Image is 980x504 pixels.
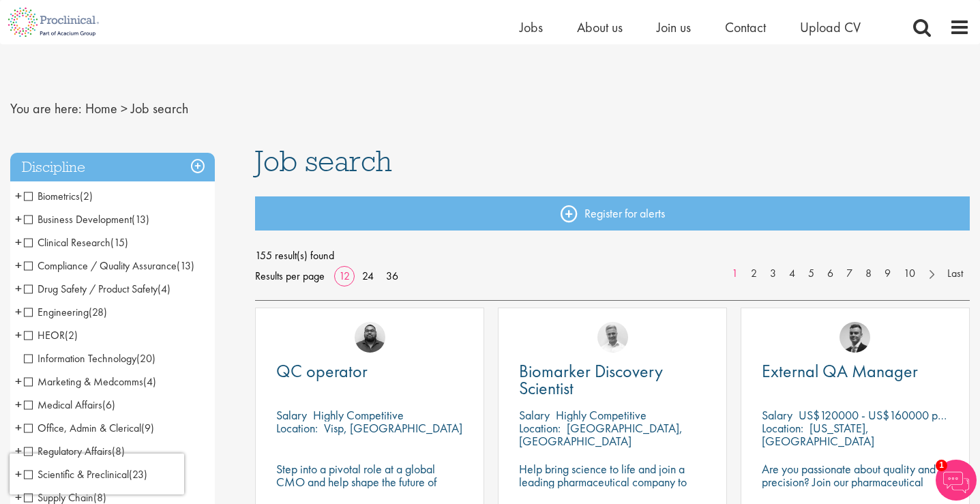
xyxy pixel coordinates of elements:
[89,305,107,319] span: (28)
[15,394,22,415] span: +
[112,444,125,458] span: (8)
[15,301,22,322] span: +
[936,460,977,501] img: Chatbot
[878,266,897,282] a: 9
[520,18,543,36] a: Jobs
[15,232,22,252] span: +
[131,100,188,117] span: Job search
[255,196,970,231] a: Register for alerts
[102,398,115,412] span: (6)
[657,18,691,36] a: Join us
[136,351,155,366] span: (20)
[324,420,462,436] p: Visp, [GEOGRAPHIC_DATA]
[940,266,970,282] a: Last
[725,18,766,36] a: Contact
[597,322,628,353] img: Joshua Bye
[121,100,128,117] span: >
[577,18,623,36] a: About us
[24,282,170,296] span: Drug Safety / Product Safety
[15,278,22,299] span: +
[24,398,102,412] span: Medical Affairs
[897,266,922,282] a: 10
[24,258,177,273] span: Compliance / Quality Assurance
[10,153,215,182] h3: Discipline
[24,351,155,366] span: Information Technology
[801,266,821,282] a: 5
[24,212,149,226] span: Business Development
[65,328,78,342] span: (2)
[24,258,194,273] span: Compliance / Quality Assurance
[762,407,792,423] span: Salary
[24,328,65,342] span: HEOR
[24,444,125,458] span: Regulatory Affairs
[24,305,107,319] span: Engineering
[276,363,463,380] a: QC operator
[132,212,149,226] span: (13)
[24,282,158,296] span: Drug Safety / Product Safety
[24,421,154,435] span: Office, Admin & Clerical
[110,235,128,250] span: (15)
[24,235,110,250] span: Clinical Research
[15,209,22,229] span: +
[15,255,22,276] span: +
[820,266,840,282] a: 6
[24,328,78,342] span: HEOR
[141,421,154,435] span: (9)
[85,100,117,117] a: breadcrumb link
[762,359,918,383] span: External QA Manager
[80,189,93,203] span: (2)
[762,363,949,380] a: External QA Manager
[276,462,463,501] p: Step into a pivotal role at a global CMO and help shape the future of healthcare manufacturing.
[143,374,156,389] span: (4)
[519,420,683,449] p: [GEOGRAPHIC_DATA], [GEOGRAPHIC_DATA]
[10,454,184,494] iframe: reCAPTCHA
[10,100,82,117] span: You are here:
[276,359,368,383] span: QC operator
[15,417,22,438] span: +
[782,266,802,282] a: 4
[24,444,112,458] span: Regulatory Affairs
[763,266,783,282] a: 3
[519,407,550,423] span: Salary
[800,18,861,36] a: Upload CV
[24,421,141,435] span: Office, Admin & Clerical
[276,407,307,423] span: Salary
[355,322,385,353] img: Ashley Bennett
[24,189,80,203] span: Biometrics
[24,235,128,250] span: Clinical Research
[276,420,318,436] span: Location:
[15,371,22,391] span: +
[24,374,143,389] span: Marketing & Medcomms
[158,282,170,296] span: (4)
[255,266,325,286] span: Results per page
[840,266,859,282] a: 7
[381,269,403,283] a: 36
[519,359,663,400] span: Biomarker Discovery Scientist
[840,322,870,353] img: Alex Bill
[24,189,93,203] span: Biometrics
[24,398,115,412] span: Medical Affairs
[24,374,156,389] span: Marketing & Medcomms
[519,363,706,397] a: Biomarker Discovery Scientist
[762,420,874,449] p: [US_STATE], [GEOGRAPHIC_DATA]
[24,351,136,366] span: Information Technology
[859,266,878,282] a: 8
[15,441,22,461] span: +
[15,186,22,206] span: +
[519,420,561,436] span: Location:
[357,269,378,283] a: 24
[334,269,355,283] a: 12
[24,305,89,319] span: Engineering
[177,258,194,273] span: (13)
[24,212,132,226] span: Business Development
[744,266,764,282] a: 2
